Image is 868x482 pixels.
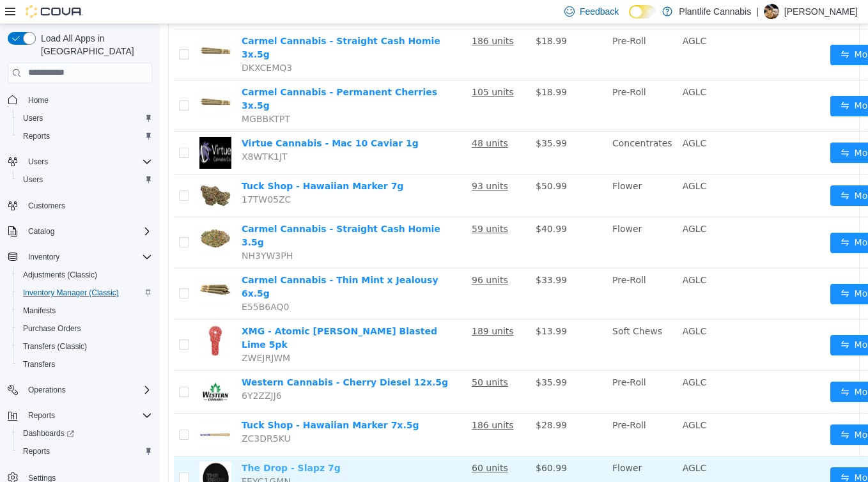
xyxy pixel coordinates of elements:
[376,302,407,312] span: $13.99
[28,410,55,421] span: Reports
[523,63,547,73] span: AGLC
[82,63,277,86] a: Carmel Cannabis - Permanent Cherries 3x.5g
[23,446,50,456] span: Reports
[82,89,130,100] span: MGBBKTPT
[18,444,55,459] a: Reports
[447,346,518,389] td: Pre-Roll
[523,199,547,210] span: AGLC
[376,439,407,449] span: $60.99
[18,357,60,372] a: Transfers
[523,114,547,124] span: AGLC
[13,320,157,338] button: Purchase Orders
[23,382,71,398] button: Operations
[312,12,354,22] u: 186 units
[18,444,152,459] span: Reports
[23,288,119,298] span: Inventory Manager (Classic)
[3,248,157,266] button: Inventory
[670,208,729,229] button: icon: swapMove
[40,249,72,281] img: Carmel Cannabis - Thin Mint x Jealousy 6x.5g hero shot
[13,171,157,189] button: Users
[670,443,729,463] button: icon: swapMove
[447,244,518,295] td: Pre-Roll
[312,396,354,406] u: 186 units
[82,366,122,377] span: 6Y2ZZJJ6
[523,251,547,261] span: AGLC
[23,382,152,398] span: Operations
[764,4,779,19] div: Sammi Lane
[18,128,152,144] span: Reports
[40,394,72,426] img: Tuck Shop - Hawaiian Marker 7x.5g hero shot
[18,285,152,300] span: Inventory Manager (Classic)
[670,118,729,139] button: icon: swapMove
[18,321,86,336] a: Purchase Orders
[18,303,152,318] span: Manifests
[40,352,72,384] img: Western Cannabis - Cherry Diesel 12x.5g hero shot
[40,437,72,469] img: The Drop - Slapz 7g hero shot
[28,201,65,211] span: Customers
[13,424,157,442] a: Dashboards
[23,175,43,185] span: Users
[23,408,60,423] button: Reports
[40,300,72,332] img: XMG - Atomic Sours Cherry Blasted Lime 5pk hero shot
[23,198,70,214] a: Customers
[13,338,157,355] button: Transfers (Classic)
[376,63,407,73] span: $18.99
[447,389,518,432] td: Pre-Roll
[18,172,152,187] span: Users
[18,357,152,372] span: Transfers
[3,196,157,215] button: Customers
[523,439,547,449] span: AGLC
[376,396,407,406] span: $28.99
[28,252,59,262] span: Inventory
[13,355,157,373] button: Transfers
[82,251,279,274] a: Carmel Cannabis - Thin Mint x Jealousy 6x.5g
[3,91,157,109] button: Home
[670,20,729,41] button: icon: swapMove
[679,4,751,19] p: Plantlife Cannabis
[82,38,132,49] span: DKXCEMQ3
[40,198,72,230] img: Carmel Cannabis - Straight Cash Homie 3.5g hero shot
[82,127,128,137] span: X8WTK1JT
[18,426,79,441] a: Dashboards
[23,249,152,265] span: Inventory
[580,5,619,18] span: Feedback
[523,157,547,167] span: AGLC
[376,12,407,22] span: $18.99
[40,113,72,144] img: Virtue Cannabis - Mac 10 Caviar 1g hero shot
[23,428,74,439] span: Dashboards
[28,157,48,167] span: Users
[312,251,348,261] u: 96 units
[82,114,259,124] a: Virtue Cannabis - Mac 10 Caviar 1g
[523,12,547,22] span: AGLC
[3,153,157,171] button: Users
[18,321,152,336] span: Purchase Orders
[23,113,43,123] span: Users
[376,199,407,210] span: $40.99
[376,251,407,261] span: $33.99
[23,306,56,316] span: Manifests
[312,353,348,363] u: 50 units
[26,5,83,18] img: Cova
[18,339,152,354] span: Transfers (Classic)
[23,249,65,265] button: Inventory
[23,323,81,334] span: Purchase Orders
[447,5,518,56] td: Pre-Roll
[28,226,54,237] span: Catalog
[629,19,630,19] span: Dark Mode
[13,109,157,127] button: Users
[447,432,518,475] td: Flower
[376,114,407,124] span: $35.99
[523,302,547,312] span: AGLC
[82,452,131,462] span: FEYC1GMN
[28,95,49,105] span: Home
[23,93,54,108] a: Home
[82,199,281,223] a: Carmel Cannabis - Straight Cash Homie 3.5g
[23,131,50,141] span: Reports
[3,222,157,240] button: Catalog
[28,385,66,395] span: Operations
[82,329,130,339] span: ZWEJRJWM
[447,150,518,193] td: Flower
[447,107,518,150] td: Concentrates
[23,270,97,280] span: Adjustments (Classic)
[3,381,157,399] button: Operations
